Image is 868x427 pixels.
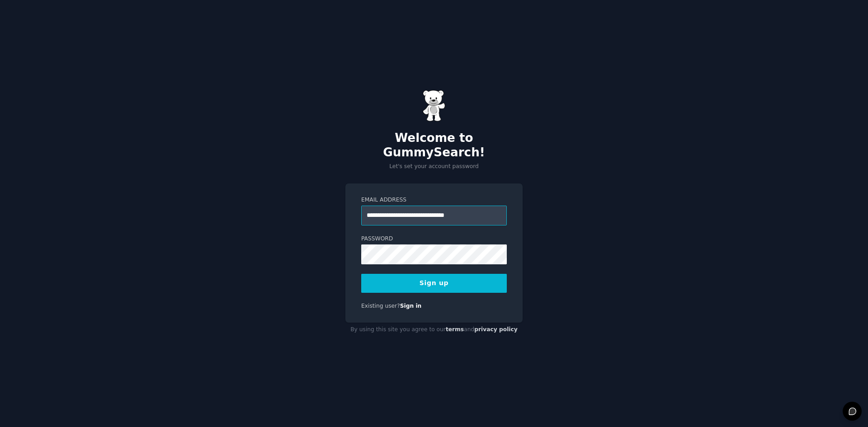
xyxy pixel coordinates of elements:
[361,196,507,204] label: Email Address
[474,326,518,333] a: privacy policy
[345,163,523,171] p: Let's set your account password
[345,323,523,337] div: By using this site you agree to our and
[423,90,445,122] img: Gummy Bear
[446,326,464,333] a: terms
[400,303,422,309] a: Sign in
[345,131,523,160] h2: Welcome to GummySearch!
[361,235,507,243] label: Password
[361,303,400,309] span: Existing user?
[361,274,507,293] button: Sign up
